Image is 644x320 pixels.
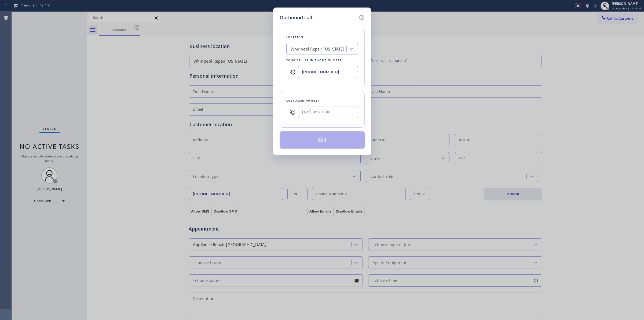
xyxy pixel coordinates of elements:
[280,14,312,21] h5: Outbound call
[286,98,358,103] div: Customer number
[286,57,358,63] div: Your caller id phone number
[291,46,344,52] div: Whirlpool Repair [US_STATE]
[286,34,358,40] div: Location
[298,66,358,78] input: (123) 456-7890
[298,106,358,118] input: (123) 456-7890
[280,131,365,149] button: Call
